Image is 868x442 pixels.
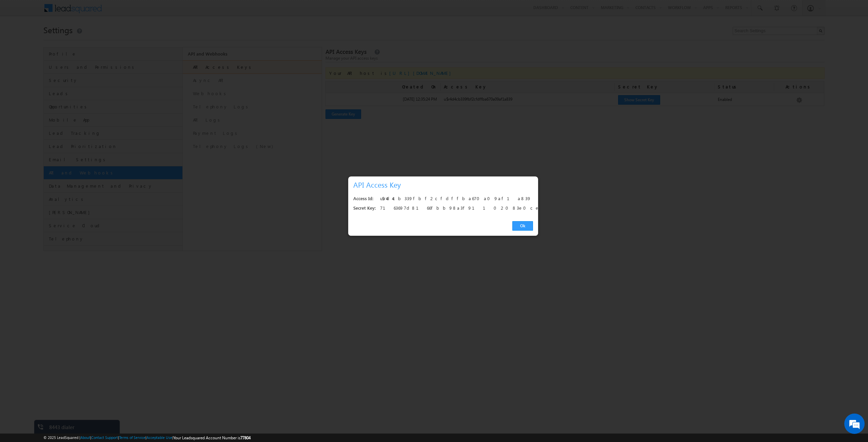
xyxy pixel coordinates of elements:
[353,204,376,213] div: Secret Key:
[146,435,172,440] a: Acceptable Use
[353,179,536,191] h3: API Access Key
[380,204,529,213] div: 7163697d8166fbb98a3f91102083e0ce960a1e63
[9,63,124,203] textarea: Type your message and hit 'Enter'
[12,36,28,44] img: d_60004797649_company_0_60004797649
[119,435,145,440] a: Terms of Service
[92,209,123,218] em: Start Chat
[240,435,251,440] span: 77804
[43,435,251,441] span: © 2025 LeadSquared | | | | |
[80,435,90,440] a: About
[512,221,533,231] a: Ok
[380,194,529,204] div: u$r4d4cb339fbf2cfdffba670a09af1a839
[173,435,251,440] span: Your Leadsquared Account Number is
[353,194,376,204] div: Access Id:
[111,3,127,20] div: Minimize live chat window
[35,36,114,44] div: Chat with us now
[91,435,118,440] a: Contact Support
